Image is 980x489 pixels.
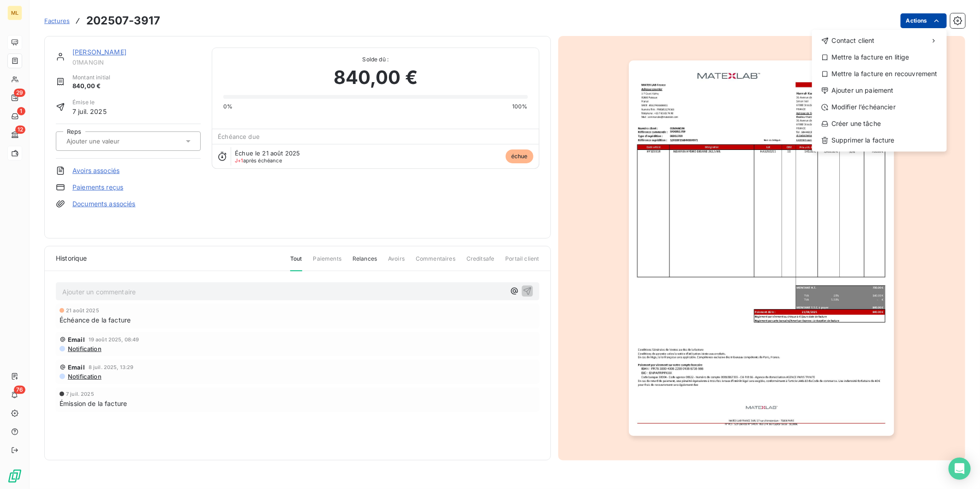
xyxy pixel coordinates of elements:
[832,36,875,45] span: Contact client
[816,50,943,65] div: Mettre la facture en litige
[816,83,943,98] div: Ajouter un paiement
[816,100,943,114] div: Modifier l’échéancier
[816,66,943,81] div: Mettre la facture en recouvrement
[816,133,943,148] div: Supprimer la facture
[816,116,943,131] div: Créer une tâche
[812,30,947,151] div: Actions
